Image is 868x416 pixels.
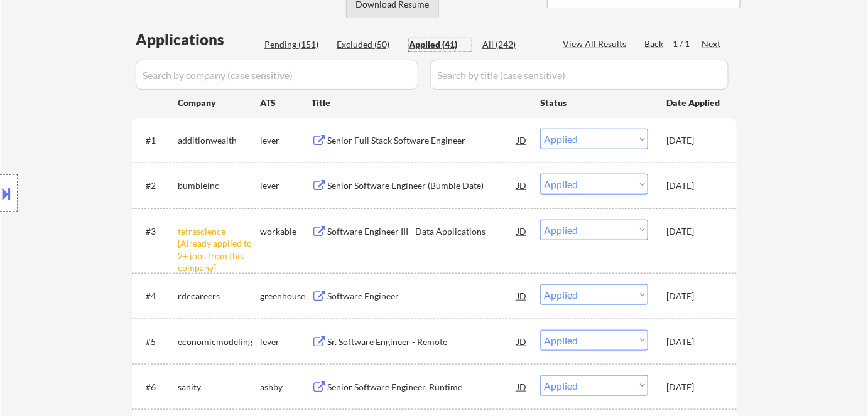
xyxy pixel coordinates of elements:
div: Senior Software Engineer, Runtime [327,381,517,393]
div: Software Engineer [327,290,517,302]
div: Senior Full Stack Software Engineer [327,134,517,147]
div: [DATE] [666,290,722,302]
div: ATS [260,97,312,109]
div: View All Results [563,38,630,50]
div: Applications [136,32,260,47]
div: Applied (41) [409,38,472,51]
div: Next [702,38,722,50]
div: Excluded (50) [337,38,399,51]
div: JD [516,284,528,307]
div: lever [260,179,312,192]
div: All (242) [482,38,545,51]
div: Senior Software Engineer (Bumble Date) [327,179,517,192]
div: Status [540,91,648,114]
div: economicmodeling [178,336,260,348]
div: Software Engineer III - Data Applications [327,225,517,238]
div: [DATE] [666,336,722,348]
div: JD [516,220,528,242]
div: workable [260,225,312,238]
div: sanity [178,381,260,393]
div: 1 / 1 [673,38,702,50]
div: Sr. Software Engineer - Remote [327,336,517,348]
div: lever [260,336,312,348]
div: JD [516,129,528,151]
input: Search by company (case sensitive) [136,60,418,90]
div: Title [312,97,528,109]
div: JD [516,330,528,353]
div: Pending (151) [264,38,327,51]
div: Date Applied [666,97,722,109]
div: [DATE] [666,134,722,147]
div: [DATE] [666,179,722,192]
div: ashby [260,381,312,393]
div: JD [516,375,528,398]
div: greenhouse [260,290,312,302]
div: [DATE] [666,225,722,238]
div: JD [516,174,528,196]
div: lever [260,134,312,147]
div: #6 [146,381,168,393]
input: Search by title (case sensitive) [430,60,729,90]
div: Back [644,38,665,50]
div: [DATE] [666,381,722,393]
div: #5 [146,336,168,348]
